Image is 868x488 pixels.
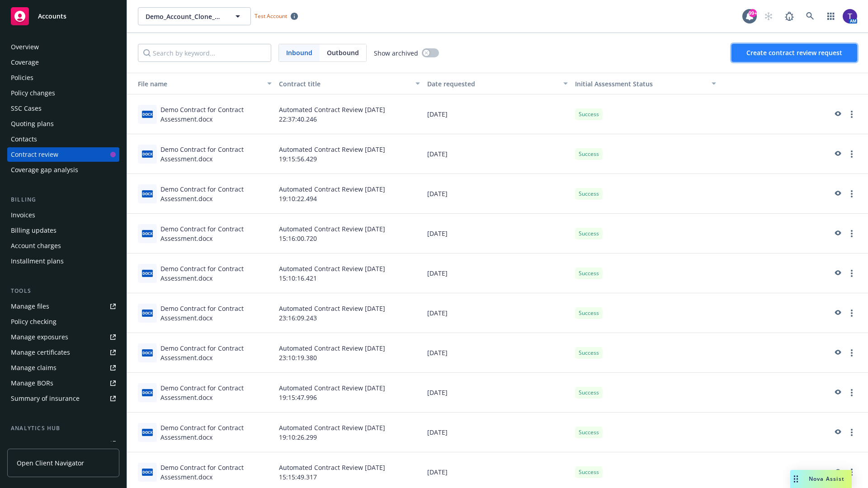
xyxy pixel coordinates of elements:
span: docx [142,429,153,436]
span: Inbound [279,44,320,61]
button: Contract title [275,73,424,94]
a: more [846,467,857,478]
span: Success [579,468,599,476]
div: Quoting plans [11,117,54,131]
div: Automated Contract Review [DATE] 23:10:19.380 [275,333,424,373]
span: Test Account [251,11,302,21]
div: Contacts [11,132,37,146]
a: Coverage gap analysis [7,163,119,177]
div: [DATE] [424,94,572,134]
div: [DATE] [424,373,572,413]
a: Quoting plans [7,117,119,131]
span: Initial Assessment Status [575,80,653,88]
div: Automated Contract Review [DATE] 19:15:47.996 [275,373,424,413]
a: more [846,387,857,398]
button: Nova Assist [790,470,852,488]
div: File name [131,79,262,89]
button: Create contract review request [731,44,857,62]
div: Toggle SortBy [575,79,706,89]
span: docx [142,349,153,356]
a: Policy changes [7,86,119,100]
span: Success [579,389,599,397]
div: Coverage [11,55,39,70]
span: Outbound [320,44,366,61]
span: Open Client Navigator [17,458,84,468]
div: Installment plans [11,254,64,268]
div: Invoices [11,208,35,222]
a: preview [832,149,843,160]
a: more [846,427,857,438]
div: 99+ [749,9,757,17]
a: preview [832,228,843,239]
button: Date requested [424,73,572,94]
span: docx [142,389,153,396]
div: Automated Contract Review [DATE] 19:10:26.299 [275,413,424,452]
span: Test Account [255,12,287,20]
a: preview [832,308,843,319]
a: more [846,268,857,279]
a: Report a Bug [780,7,798,25]
a: Coverage [7,55,119,70]
div: Automated Contract Review [DATE] 19:15:56.429 [275,134,424,174]
div: Overview [11,40,39,54]
a: Switch app [822,7,840,25]
a: preview [832,347,843,358]
a: preview [832,188,843,199]
a: Summary of insurance [7,391,119,406]
a: Manage files [7,299,119,314]
a: more [846,228,857,239]
a: SSC Cases [7,101,119,116]
div: Manage BORs [11,376,53,390]
span: docx [142,111,153,117]
span: Nova Assist [809,475,844,483]
a: preview [832,467,843,478]
div: Coverage gap analysis [11,163,78,177]
div: Drag to move [790,470,802,488]
span: Success [579,309,599,317]
span: Outbound [327,48,359,57]
span: Inbound [286,48,312,57]
a: Manage exposures [7,330,119,344]
div: Policies [11,70,33,85]
div: Demo Contract for Contract Assessment.docx [160,343,272,362]
a: preview [832,387,843,398]
a: Manage claims [7,361,119,375]
div: Analytics hub [7,424,119,433]
div: [DATE] [424,293,572,333]
span: Success [579,428,599,436]
div: Account charges [11,239,61,253]
div: Summary of insurance [11,391,80,406]
div: Manage files [11,299,49,314]
span: Create contract review request [746,48,842,57]
div: Tools [7,286,119,296]
a: Loss summary generator [7,436,119,451]
div: Demo Contract for Contract Assessment.docx [160,304,272,323]
div: Billing [7,195,119,204]
a: Invoices [7,208,119,222]
a: Contacts [7,132,119,146]
a: Overview [7,40,119,54]
span: Show archived [374,48,418,58]
div: Demo Contract for Contract Assessment.docx [160,264,272,283]
button: Demo_Account_Clone_QA_CR_Tests_Demo [138,7,251,25]
div: Toggle SortBy [131,79,262,89]
a: Account charges [7,239,119,253]
div: Demo Contract for Contract Assessment.docx [160,383,272,402]
div: Billing updates [11,223,57,238]
div: Policy checking [11,314,57,329]
a: Start snowing [759,7,778,25]
div: Contract title [279,79,410,89]
a: Search [801,7,819,25]
div: Automated Contract Review [DATE] 19:10:22.494 [275,174,424,214]
a: more [846,109,857,120]
span: docx [142,270,153,277]
img: photo [843,9,857,23]
a: Manage certificates [7,345,119,360]
span: Success [579,349,599,357]
a: Policies [7,70,119,85]
span: Accounts [38,13,66,20]
a: more [846,308,857,319]
div: [DATE] [424,134,572,174]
